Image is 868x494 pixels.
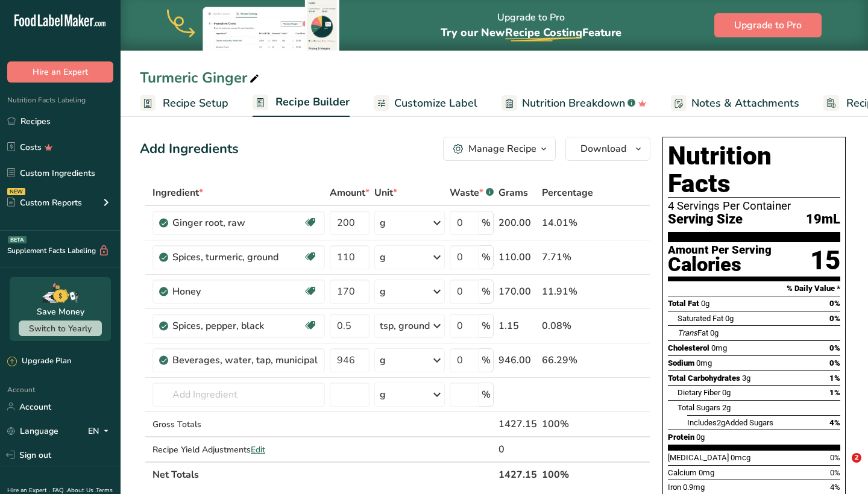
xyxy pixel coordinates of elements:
div: 946.00 [498,353,537,367]
div: 0.08% [542,319,593,333]
div: EN [88,424,113,438]
div: g [380,353,386,367]
div: 66.29% [542,353,593,367]
button: Upgrade to Pro [714,13,822,37]
div: 1427.15 [498,417,537,431]
span: 1% [829,388,840,397]
span: 0mg [711,343,727,352]
input: Add Ingredient [153,383,325,407]
span: Edit [251,444,265,455]
div: 1.15 [498,319,537,333]
span: 0g [701,299,709,308]
span: Total Carbohydrates [668,374,740,383]
div: g [380,387,386,402]
div: 14.01% [542,216,593,230]
span: Nutrition Breakdown [522,95,625,111]
i: Trans [678,328,697,337]
span: 2g [722,403,731,412]
span: Recipe Builder [275,94,350,110]
div: g [380,250,386,264]
span: Recipe Setup [163,95,228,111]
div: Upgrade to Pro [441,1,621,51]
span: 0.9mg [683,483,705,492]
th: 1427.15 [496,461,539,487]
a: Recipe Setup [140,90,228,117]
span: 0% [829,314,840,323]
span: 0g [710,328,719,337]
div: Spices, turmeric, ground [172,250,303,264]
button: Manage Recipe [443,137,556,161]
span: Ingredient [153,186,203,200]
span: 19mL [806,212,840,227]
h1: Nutrition Facts [668,142,840,198]
div: Custom Reports [7,196,82,209]
span: 3g [742,374,750,383]
a: Language [7,421,58,442]
span: Download [580,142,626,156]
span: 2g [717,418,725,427]
div: Recipe Yield Adjustments [153,443,325,456]
a: Recipe Builder [253,89,350,117]
button: Download [565,137,650,161]
span: 0% [829,358,840,367]
div: g [380,216,386,230]
span: Try our New Feature [441,25,621,40]
div: 11.91% [542,284,593,299]
span: Amount [330,186,370,200]
span: 0% [829,299,840,308]
div: Honey [172,284,303,299]
div: 100% [542,417,593,431]
span: 0% [829,343,840,352]
div: 110.00 [498,250,537,264]
a: Customize Label [374,90,477,117]
div: 4 Servings Per Container [668,200,840,212]
span: Includes Added Sugars [687,418,773,427]
div: Beverages, water, tap, municipal [172,353,318,367]
div: Ginger root, raw [172,216,303,230]
span: Fat [678,328,708,337]
span: [MEDICAL_DATA] [668,453,729,462]
div: Spices, pepper, black [172,319,303,333]
div: Calories [668,256,772,274]
span: 0g [725,314,734,323]
div: Manage Recipe [468,142,536,156]
div: tsp, ground [380,319,430,333]
span: 0mg [699,468,714,477]
div: 7.71% [542,250,593,264]
span: Switch to Yearly [29,323,92,334]
div: Amount Per Serving [668,245,772,256]
div: Add Ingredients [140,139,239,159]
span: Customize Label [394,95,477,111]
span: Iron [668,483,681,492]
span: Protein [668,433,694,442]
th: Net Totals [150,461,496,487]
div: 200.00 [498,216,537,230]
div: Upgrade Plan [7,355,71,367]
button: Switch to Yearly [19,320,102,336]
div: 15 [810,245,840,277]
span: 0g [696,433,705,442]
span: Cholesterol [668,343,709,352]
span: Serving Size [668,212,743,227]
div: Gross Totals [153,418,325,431]
span: 0mg [696,358,712,367]
span: Notes & Attachments [691,95,799,111]
span: 0g [722,388,731,397]
span: 1% [829,374,840,383]
div: BETA [8,236,27,243]
span: Dietary Fiber [678,388,720,397]
div: Save Money [37,305,84,318]
th: 100% [539,461,596,487]
div: Waste [450,186,494,200]
div: Turmeric Ginger [140,67,262,89]
span: Total Fat [668,299,699,308]
div: NEW [7,188,25,195]
span: 4% [829,418,840,427]
span: 0mcg [731,453,750,462]
div: 170.00 [498,284,537,299]
span: 2 [852,453,861,463]
button: Hire an Expert [7,61,113,83]
div: g [380,284,386,299]
a: Nutrition Breakdown [502,90,647,117]
a: Notes & Attachments [671,90,799,117]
